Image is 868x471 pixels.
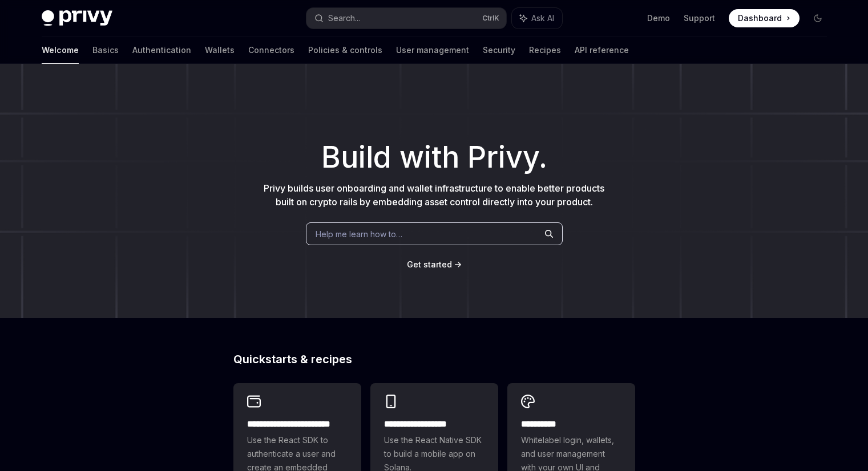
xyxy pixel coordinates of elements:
[306,8,506,29] button: Search...CtrlK
[809,9,827,27] button: Toggle dark mode
[729,9,800,27] a: Dashboard
[233,354,352,365] span: Quickstarts & recipes
[205,36,235,64] a: Wallets
[328,11,360,25] div: Search...
[407,259,452,270] a: Get started
[738,13,782,24] span: Dashboard
[321,147,547,168] span: Build with Privy.
[92,36,119,64] a: Basics
[396,36,469,64] a: User management
[248,36,294,64] a: Connectors
[575,36,629,64] a: API reference
[407,259,452,269] span: Get started
[483,36,515,64] a: Security
[482,14,499,23] span: Ctrl K
[647,13,670,24] a: Demo
[132,36,191,64] a: Authentication
[42,36,79,64] a: Welcome
[684,13,715,24] a: Support
[529,36,561,64] a: Recipes
[316,228,402,240] span: Help me learn how to…
[531,13,554,24] span: Ask AI
[308,36,382,64] a: Policies & controls
[264,182,604,208] span: Privy builds user onboarding and wallet infrastructure to enable better products built on crypto ...
[512,8,562,29] button: Ask AI
[42,10,112,26] img: dark logo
